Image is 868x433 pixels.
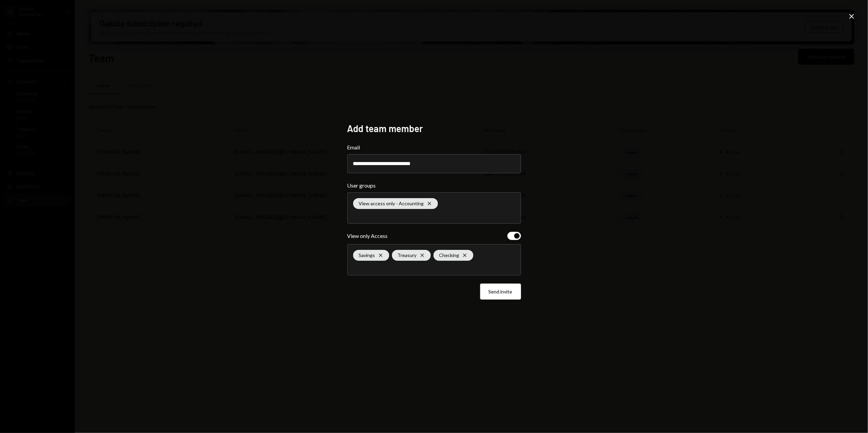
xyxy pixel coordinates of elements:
[347,232,388,240] div: View only Access
[347,143,521,151] label: Email
[347,181,521,190] label: User groups
[353,250,389,261] div: Savings
[480,284,521,300] button: Send invite
[392,250,431,261] div: Treasury
[353,198,438,209] div: View access only - Accounting
[433,250,473,261] div: Checking
[347,122,521,135] h2: Add team member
